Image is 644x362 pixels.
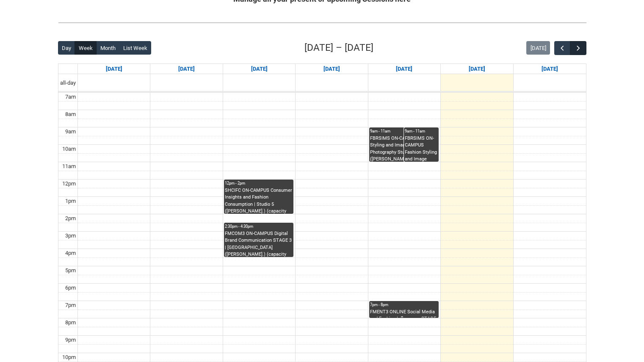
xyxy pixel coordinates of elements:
[64,249,77,257] div: 4pm
[322,64,342,74] a: Go to August 13, 2025
[58,79,77,87] span: all-day
[370,128,438,134] div: 9am - 11am
[405,135,438,162] div: FBRSIMS ON-CAMPUS Fashion Styling and Image Making | Studio 9 ([PERSON_NAME]. L1) (capacity x20pp...
[554,41,570,55] button: Previous Week
[61,180,77,188] div: 12pm
[119,41,151,55] button: List Week
[61,162,77,171] div: 11am
[225,180,293,186] div: 12pm - 2pm
[104,64,124,74] a: Go to August 10, 2025
[64,110,77,119] div: 8am
[370,309,438,318] div: FMENT3 ONLINE Social Media and Fashion Influencers STAGE 3 | Online | [PERSON_NAME]
[64,232,77,240] div: 3pm
[405,128,438,134] div: 9am - 11am
[370,302,438,308] div: 7pm - 8pm
[370,135,438,162] div: FBRSIMS ON-CAMPUS Fashion Styling and Image Making | Photography Studio ([PERSON_NAME] St.) (capa...
[64,197,77,205] div: 1pm
[75,41,97,55] button: Week
[225,224,293,229] div: 2:30pm - 4:30pm
[526,41,550,55] button: [DATE]
[64,214,77,223] div: 2pm
[177,64,196,74] a: Go to August 11, 2025
[64,336,77,344] div: 9pm
[225,187,293,214] div: SHCIFC ON-CAMPUS Consumer Insights and Fashion Consumption | Studio 5 ([PERSON_NAME].) (capacity ...
[96,41,119,55] button: Month
[394,64,414,74] a: Go to August 14, 2025
[64,284,77,292] div: 6pm
[467,64,487,74] a: Go to August 15, 2025
[64,127,77,136] div: 9am
[58,41,75,55] button: Day
[64,318,77,327] div: 8pm
[61,353,77,362] div: 10pm
[225,230,293,257] div: FMCOM3 ON-CAMPUS Digital Brand Communication STAGE 3 | [GEOGRAPHIC_DATA] ([PERSON_NAME].) (capaci...
[64,93,77,101] div: 7am
[540,64,560,74] a: Go to August 16, 2025
[304,41,373,55] h2: [DATE] – [DATE]
[249,64,269,74] a: Go to August 12, 2025
[570,41,586,55] button: Next Week
[58,18,586,27] img: REDU_GREY_LINE
[64,266,77,275] div: 5pm
[61,145,77,153] div: 10am
[64,301,77,309] div: 7pm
